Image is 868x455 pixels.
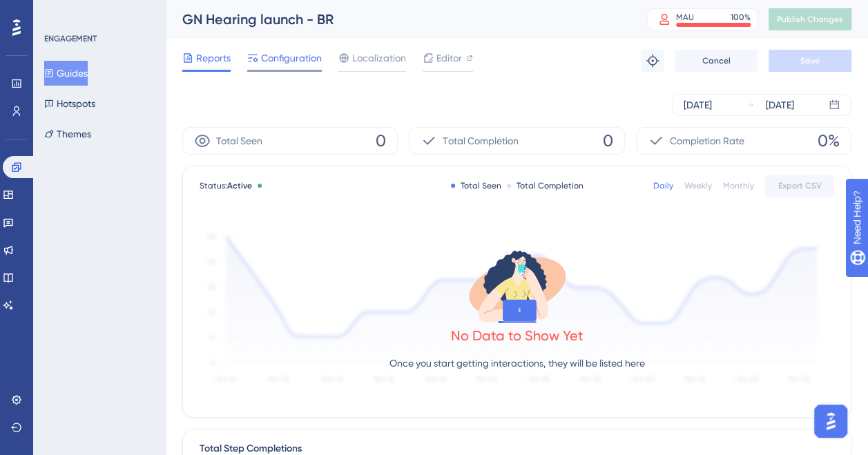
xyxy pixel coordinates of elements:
[44,122,91,146] button: Themes
[376,130,386,152] span: 0
[196,50,231,66] span: Reports
[676,12,694,23] div: MAU
[436,50,462,66] span: Editor
[670,133,744,149] span: Completion Rate
[731,12,751,23] div: 100 %
[227,181,252,191] span: Active
[200,180,252,191] span: Status:
[507,180,584,191] div: Total Completion
[778,180,822,191] span: Export CSV
[800,55,820,66] span: Save
[603,130,613,152] span: 0
[451,180,501,191] div: Total Seen
[684,97,712,113] div: [DATE]
[451,326,584,345] div: No Data to Show Yet
[769,8,851,30] button: Publish Changes
[769,50,851,72] button: Save
[765,175,834,197] button: Export CSV
[653,180,673,191] div: Daily
[702,55,731,66] span: Cancel
[810,400,851,442] iframe: UserGuiding AI Assistant Launcher
[32,3,86,20] span: Need Help?
[723,180,754,191] div: Monthly
[44,91,95,116] button: Hotspots
[389,355,645,371] p: Once you start getting interactions, they will be listed here
[443,133,518,149] span: Total Completion
[182,10,613,29] div: GN Hearing launch - BR
[777,14,843,25] span: Publish Changes
[261,50,322,66] span: Configuration
[44,33,97,44] div: ENGAGEMENT
[766,97,794,113] div: [DATE]
[352,50,406,66] span: Localization
[216,133,262,149] span: Total Seen
[818,130,840,152] span: 0%
[44,61,88,86] button: Guides
[675,50,758,72] button: Cancel
[684,180,712,191] div: Weekly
